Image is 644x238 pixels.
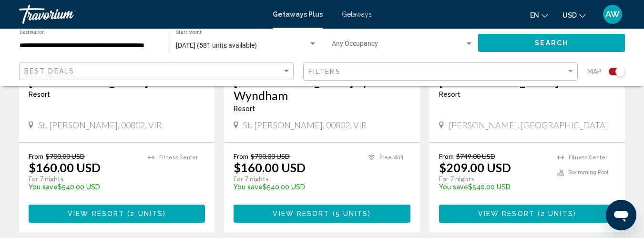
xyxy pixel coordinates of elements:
span: From [439,152,454,160]
a: Getaways [342,10,372,18]
span: 2 units [541,210,573,218]
button: User Menu [600,4,625,24]
span: [PERSON_NAME], [GEOGRAPHIC_DATA] [449,120,608,130]
span: Resort [234,105,255,113]
a: Travorium [19,5,263,24]
button: View Resort(5 units) [234,205,410,222]
button: Change language [530,8,548,22]
p: For 7 nights [234,175,358,183]
span: [DATE] (581 units available) [176,41,257,49]
button: View Resort(2 units) [439,205,615,222]
a: [GEOGRAPHIC_DATA] by Club Wyndham [234,74,410,103]
span: $749.00 USD [456,152,495,160]
span: Fitness Center [569,155,607,161]
iframe: Button to launch messaging window [606,200,636,230]
span: Swimming Pool [569,169,608,176]
span: Resort [29,91,50,98]
span: Resort [439,91,460,98]
span: St. [PERSON_NAME], 00802, VIR [38,120,162,130]
p: $540.00 USD [439,183,548,191]
button: Search [478,34,625,52]
p: For 7 nights [29,175,138,183]
span: Free Wifi [379,155,403,161]
span: You save [234,183,263,191]
span: You save [439,183,468,191]
span: Map [587,65,602,78]
span: USD [562,11,577,19]
span: ( ) [124,210,166,218]
span: From [29,152,43,160]
span: 2 units [130,210,163,218]
p: $540.00 USD [29,183,138,191]
button: View Resort(2 units) [29,205,205,222]
span: $700.00 USD [251,152,290,160]
span: View Resort [68,210,124,218]
p: For 7 nights [439,175,548,183]
span: AW [605,10,620,19]
p: $160.00 USD [234,160,306,175]
span: Fitness Center [159,155,198,161]
span: ( ) [330,210,371,218]
span: From [234,152,248,160]
p: $160.00 USD [29,160,101,175]
a: Getaways Plus [273,10,323,18]
button: Filter [303,62,578,82]
span: St. [PERSON_NAME], 00802, VIR [243,120,367,130]
span: Filters [308,68,341,75]
span: View Resort [273,210,329,218]
span: You save [29,183,58,191]
span: Best Deals [24,67,74,75]
mat-select: Sort by [24,67,291,75]
span: en [530,11,539,19]
span: $700.00 USD [46,152,85,160]
span: ( ) [535,210,576,218]
button: Change currency [562,8,586,22]
p: $209.00 USD [439,160,511,175]
span: Search [535,40,568,47]
p: $540.00 USD [234,183,358,191]
span: 5 units [336,210,368,218]
span: View Resort [478,210,535,218]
